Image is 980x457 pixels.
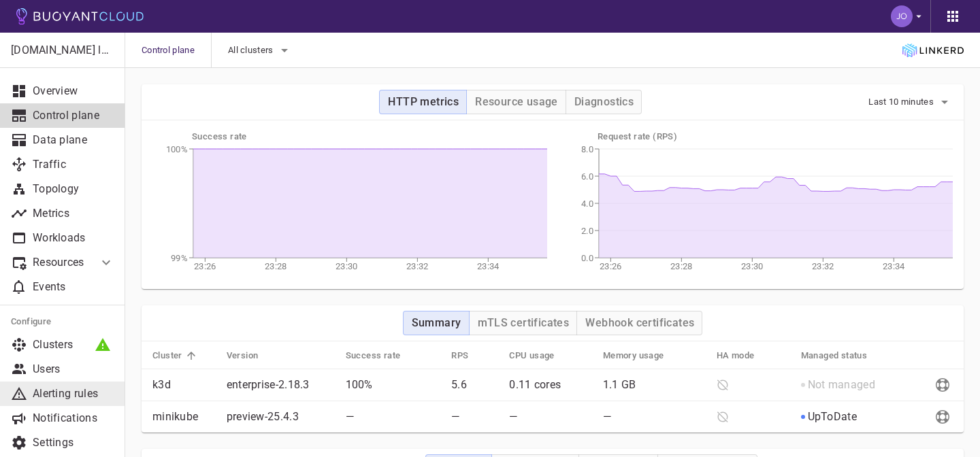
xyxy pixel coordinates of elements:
p: — [346,410,441,424]
p: 100% [346,378,441,392]
p: Overview [33,84,114,98]
tspan: 23:28 [670,261,693,271]
span: CPU usage [509,350,572,362]
h5: HA mode [717,350,755,361]
p: Events [33,280,114,294]
h5: Request rate (RPS) [598,131,953,142]
tspan: 23:34 [477,261,500,271]
button: Diagnostics [566,90,642,114]
p: Control plane [33,109,114,122]
p: preview-25.4.3 [227,410,299,424]
h4: HTTP metrics [388,95,459,109]
span: Send diagnostics to Buoyant [932,379,953,390]
p: UpToDate [808,410,857,424]
tspan: 23:26 [194,261,216,271]
p: — [603,410,706,424]
p: 0.11 cores [509,378,592,392]
p: Data plane [33,133,114,147]
h5: Success rate [192,131,547,142]
p: Topology [33,182,114,196]
p: — [509,410,592,424]
tspan: 2.0 [581,226,593,236]
p: Clusters [33,338,114,352]
tspan: 23:28 [265,261,287,271]
span: Last 10 minutes [868,97,936,107]
p: Settings [33,436,114,450]
span: Managed status [801,350,885,362]
p: minikube [152,410,216,424]
p: Metrics [33,207,114,220]
h4: Resource usage [475,95,558,109]
p: 5.6 [451,378,498,392]
tspan: 100% [166,144,188,154]
tspan: 23:32 [812,261,834,271]
p: k3d [152,378,216,392]
span: Version [227,350,276,362]
tspan: 4.0 [581,199,593,209]
span: HA mode [717,350,772,362]
h5: CPU usage [509,350,555,361]
p: — [451,410,498,424]
img: Joe Fuller [891,5,913,27]
p: Users [33,362,114,376]
span: Send diagnostics to Buoyant [932,411,953,422]
button: mTLS certificates [469,311,578,335]
tspan: 23:30 [336,261,358,271]
p: 1.1 GB [603,378,706,392]
p: enterprise-2.18.3 [227,378,310,392]
button: Summary [403,311,470,335]
h5: Version [227,350,259,361]
tspan: 99% [171,253,188,263]
h5: Memory usage [603,350,664,361]
button: Last 10 minutes [868,92,953,112]
button: Webhook certificates [576,311,702,335]
tspan: 23:34 [883,261,905,271]
tspan: 23:26 [600,261,622,271]
h5: Success rate [346,350,401,361]
h4: mTLS certificates [478,316,570,330]
span: All clusters [228,45,276,56]
button: Resource usage [466,90,566,114]
p: Traffic [33,158,114,171]
h5: Configure [11,316,114,327]
h4: Diagnostics [574,95,634,109]
button: HTTP metrics [379,90,467,114]
span: Cluster [152,350,200,362]
p: Alerting rules [33,387,114,401]
h5: RPS [451,350,468,361]
h4: Summary [412,316,461,330]
p: Not managed [808,378,875,392]
tspan: 23:32 [406,261,429,271]
span: Memory usage [603,350,682,362]
p: Workloads [33,231,114,245]
span: RPS [451,350,486,362]
tspan: 0.0 [581,253,593,263]
p: [DOMAIN_NAME] labs [11,44,114,57]
span: Control plane [142,33,211,68]
p: Resources [33,256,87,269]
h4: Webhook certificates [585,316,694,330]
h5: Cluster [152,350,182,361]
h5: Managed status [801,350,868,361]
button: All clusters [228,40,293,61]
tspan: 23:30 [741,261,764,271]
tspan: 8.0 [581,144,593,154]
span: Success rate [346,350,419,362]
tspan: 6.0 [581,171,593,182]
p: Notifications [33,411,114,425]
